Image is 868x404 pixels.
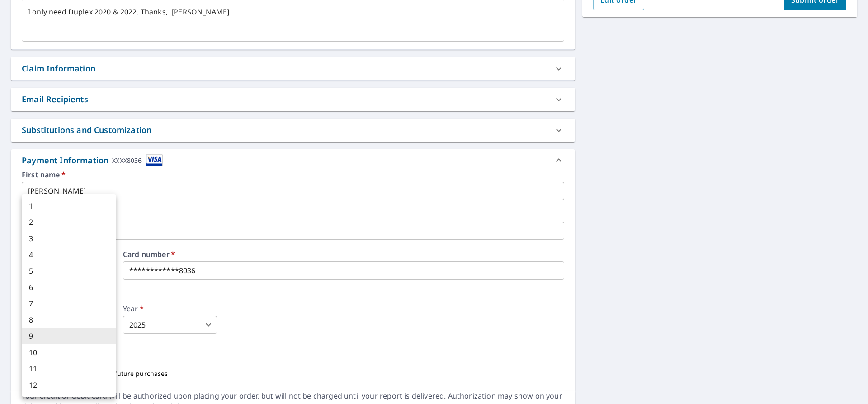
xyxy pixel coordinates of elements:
[22,198,116,214] li: 1
[22,214,116,230] li: 2
[22,279,116,295] li: 6
[22,263,116,279] li: 5
[22,247,116,263] li: 4
[22,344,116,361] li: 10
[22,230,116,247] li: 3
[22,295,116,312] li: 7
[22,377,116,393] li: 12
[22,312,116,328] li: 8
[22,328,116,344] li: 9
[22,361,116,377] li: 11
